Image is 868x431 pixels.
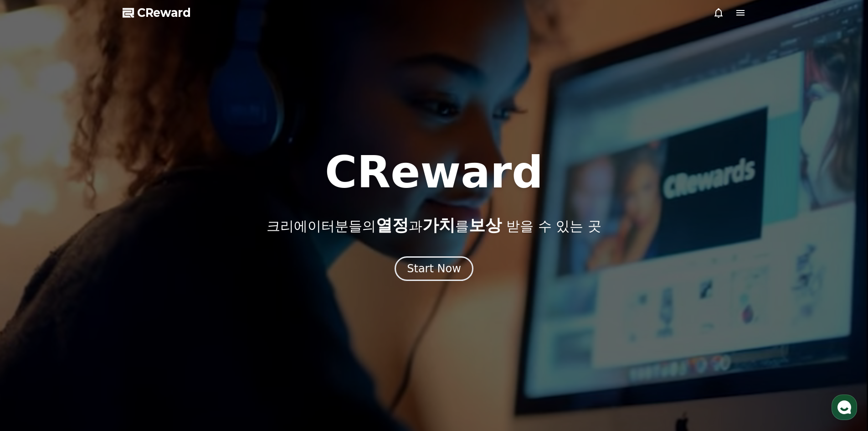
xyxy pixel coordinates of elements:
[60,289,118,312] a: 대화
[3,289,60,312] a: 홈
[118,289,175,312] a: 설정
[325,151,543,194] h1: CReward
[395,265,473,274] a: Start Now
[123,5,191,20] a: CReward
[267,216,601,234] p: 크리에이터분들의 과 를 받을 수 있는 곳
[469,216,502,234] span: 보상
[407,261,461,276] div: Start Now
[141,303,152,310] span: 설정
[376,216,409,234] span: 열정
[83,303,94,311] span: 대화
[395,256,473,281] button: Start Now
[137,5,191,20] span: CReward
[422,216,455,234] span: 가치
[29,303,34,310] span: 홈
